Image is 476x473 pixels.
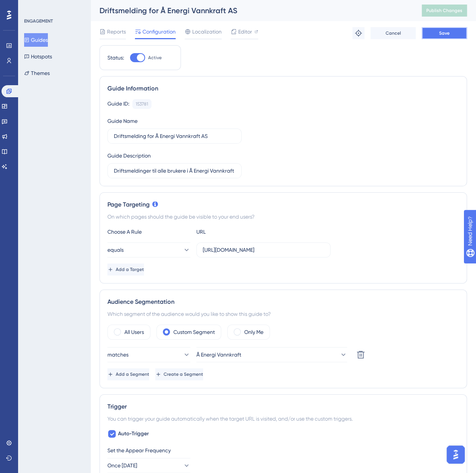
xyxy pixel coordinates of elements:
[244,328,263,337] label: Only Me
[173,328,215,337] label: Custom Segment
[24,18,53,24] div: ENGAGEMENT
[155,368,203,380] button: Create a Segment
[107,99,129,109] div: Guide ID:
[107,151,151,160] div: Guide Description
[196,347,347,362] button: Å Energi Vannkraft
[107,27,126,36] span: Reports
[422,5,467,17] button: Publish Changes
[24,50,52,63] button: Hotspots
[107,200,459,209] div: Page Targeting
[107,84,459,93] div: Guide Information
[422,27,467,39] button: Save
[238,27,252,36] span: Editor
[148,55,162,61] span: Active
[107,227,190,236] div: Choose A Rule
[107,53,124,62] div: Status:
[24,66,50,80] button: Themes
[107,458,190,473] button: Once [DATE]
[107,368,149,380] button: Add a Segment
[444,443,467,466] iframe: UserGuiding AI Assistant Launcher
[124,328,144,337] label: All Users
[118,429,149,438] span: Auto-Trigger
[136,101,148,107] div: 153781
[107,309,459,318] div: Which segment of the audience would you like to show this guide to?
[99,5,403,16] div: Driftsmelding for Å Energi Vannkraft AS
[24,33,48,47] button: Guides
[114,167,235,175] input: Type your Guide’s Description here
[114,132,235,140] input: Type your Guide’s Name here
[107,446,459,455] div: Set the Appear Frequency
[107,116,138,126] div: Guide Name
[386,30,401,36] span: Cancel
[196,227,279,236] div: URL
[370,27,416,39] button: Cancel
[107,245,124,254] span: equals
[439,30,450,36] span: Save
[107,414,459,423] div: You can trigger your guide automatically when the target URL is visited, and/or use the custom tr...
[164,371,203,377] span: Create a Segment
[18,2,47,11] span: Need Help?
[107,242,190,257] button: equals
[142,27,176,36] span: Configuration
[107,402,459,411] div: Trigger
[116,371,149,377] span: Add a Segment
[196,350,241,359] span: Å Energi Vannkraft
[426,8,462,14] span: Publish Changes
[107,212,459,221] div: On which pages should the guide be visible to your end users?
[203,246,324,254] input: yourwebsite.com/path
[107,297,459,306] div: Audience Segmentation
[107,350,129,359] span: matches
[107,263,144,276] button: Add a Target
[107,347,190,362] button: matches
[192,27,222,36] span: Localization
[116,266,144,272] span: Add a Target
[107,461,137,470] span: Once [DATE]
